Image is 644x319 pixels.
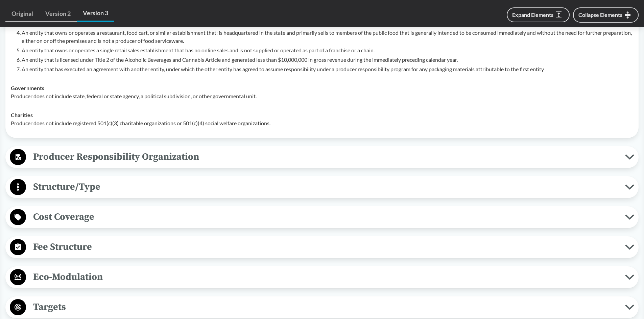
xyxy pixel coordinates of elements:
p: An entity that owns or operates a single retail sales establishment that has no online sales and ... [22,46,633,54]
span: Targets [26,299,625,315]
span: Eco-Modulation [26,269,625,285]
p: An entity that is licensed under Title 2 of the Alcoholic Beverages and Cannabis Article and gene... [22,56,633,64]
button: Targets [8,299,636,316]
button: Structure/Type [8,179,636,196]
p: An entity that owns or operates a restaurant, food cart, or similar establishment that: is headqu... [22,29,633,45]
p: Producer does not include registered 501(c)(3) charitable organizations or 501(c)(4) social welfa... [11,119,633,127]
p: An entity that has executed an agreement with another entity, under which the other entity has ag... [22,65,633,73]
button: Eco-Modulation [8,269,636,286]
button: Cost Coverage [8,209,636,226]
button: Expand Elements [507,7,570,22]
button: Producer Responsibility Organization [8,149,636,166]
span: Cost Coverage [26,209,625,224]
a: Version 3 [77,5,114,22]
a: Original [5,6,39,22]
p: Producer does not include state, federal or state agency, a political subdivision, or other gover... [11,92,633,100]
span: Structure/Type [26,179,625,194]
span: Producer Responsibility Organization [26,149,625,164]
strong: Charities [11,112,33,118]
a: Version 2 [39,6,77,22]
strong: Governments [11,85,44,91]
span: Fee Structure [26,239,625,255]
button: Collapse Elements [573,7,639,23]
button: Fee Structure [8,239,636,256]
